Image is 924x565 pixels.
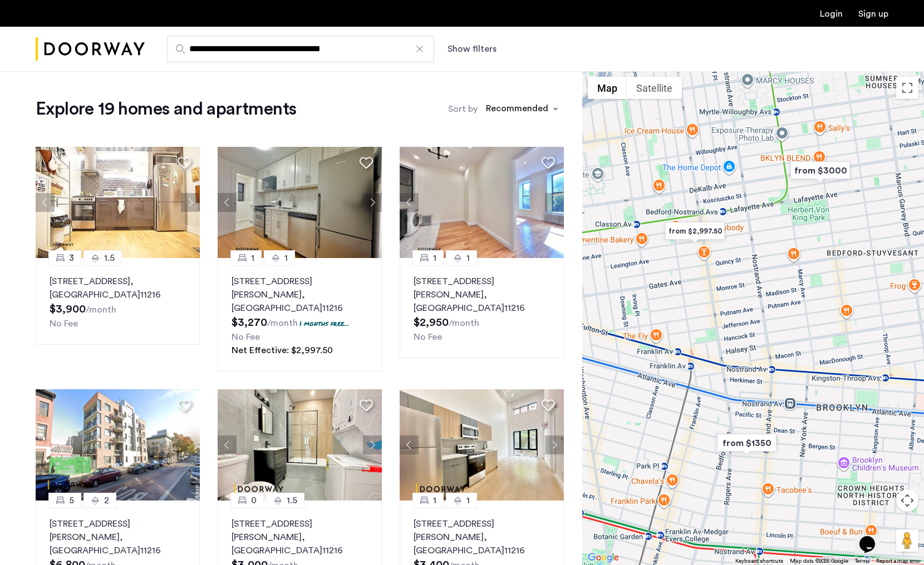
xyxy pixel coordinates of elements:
[104,494,109,507] span: 2
[232,275,368,315] p: [STREET_ADDRESS][PERSON_NAME] 11216
[218,147,382,258] img: 2014_638465443918610086.jpeg
[284,251,288,265] span: 1
[661,219,729,244] div: from $2,997.50
[448,42,497,56] button: Show or hide filters
[786,158,854,183] div: from $3000
[790,558,848,564] span: Map data ©2025 Google
[876,557,921,565] a: Report a map error
[50,319,78,328] span: No Fee
[86,305,116,314] sub: /month
[400,147,564,258] img: 2012_638521835493845862.jpeg
[820,9,843,18] a: Login
[466,494,470,507] span: 1
[712,430,781,455] div: from $1350
[69,494,74,507] span: 5
[449,319,479,328] sub: /month
[400,389,564,500] img: dc6efc1f-24ba-4395-9182-45437e21be9a_638884434022161086.jpeg
[855,557,869,565] a: Terms
[627,77,682,99] button: Show satellite imagery
[363,435,382,454] button: Next apartment
[50,517,186,557] p: [STREET_ADDRESS][PERSON_NAME] 11216
[251,251,254,265] span: 1
[36,28,145,70] a: Cazamio Logo
[251,494,257,507] span: 0
[545,193,564,212] button: Next apartment
[414,517,550,557] p: [STREET_ADDRESS][PERSON_NAME] 11216
[232,333,260,341] span: No Fee
[448,102,478,116] label: Sort by
[218,193,237,212] button: Previous apartment
[400,435,419,454] button: Previous apartment
[36,193,55,212] button: Previous apartment
[50,275,186,301] p: [STREET_ADDRESS] 11216
[267,319,298,328] sub: /month
[36,98,296,120] h1: Explore 19 homes and apartments
[69,251,74,265] span: 3
[232,317,267,328] span: $3,270
[585,551,622,565] img: Google
[287,494,297,507] span: 1.5
[545,435,564,454] button: Next apartment
[232,517,368,557] p: [STREET_ADDRESS][PERSON_NAME] 11216
[735,557,783,565] button: Keyboard shortcuts
[466,251,470,265] span: 1
[855,521,891,554] iframe: chat widget
[36,389,200,500] img: dc6efc1f-24ba-4395-9182-45437e21be9a_638883849152048997.png
[400,193,419,212] button: Previous apartment
[484,102,548,118] div: Recommended
[858,9,888,18] a: Registration
[36,28,145,70] img: logo
[414,275,550,315] p: [STREET_ADDRESS][PERSON_NAME] 11216
[896,489,918,512] button: Map camera controls
[414,333,442,341] span: No Fee
[232,346,333,355] span: Net Effective: $2,997.50
[36,258,200,345] a: 31.5[STREET_ADDRESS], [GEOGRAPHIC_DATA]11216No Fee
[400,258,564,358] a: 11[STREET_ADDRESS][PERSON_NAME], [GEOGRAPHIC_DATA]11216No Fee
[50,304,86,315] span: $3,900
[433,251,436,265] span: 1
[299,319,349,328] p: 1 months free...
[218,258,382,371] a: 11[STREET_ADDRESS][PERSON_NAME], [GEOGRAPHIC_DATA]112161 months free...No FeeNet Effective: $2,99...
[218,435,237,454] button: Previous apartment
[896,77,918,99] button: Toggle fullscreen view
[181,193,200,212] button: Next apartment
[480,99,564,119] ng-select: sort-apartment
[218,389,382,500] img: dc6efc1f-24ba-4395-9182-45437e21be9a_638884434535110850.jpeg
[363,193,382,212] button: Next apartment
[588,77,627,99] button: Show street map
[414,317,449,328] span: $2,950
[433,494,436,507] span: 1
[36,147,200,258] img: 2016_638481925417383961.jpeg
[896,529,918,552] button: Drag Pegman onto the map to open Street View
[167,36,434,62] input: Apartment Search
[585,551,622,565] a: Open this area in Google Maps (opens a new window)
[104,251,115,265] span: 1.5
